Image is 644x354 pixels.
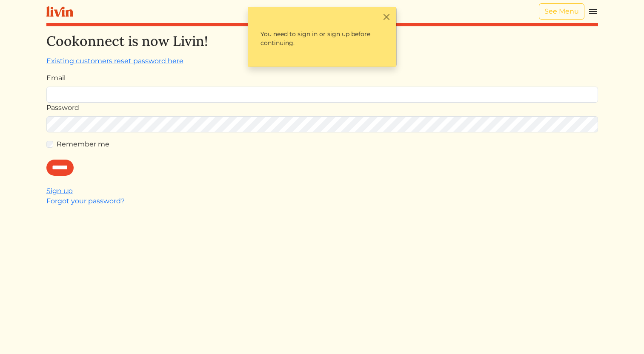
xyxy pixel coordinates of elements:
[46,57,183,65] a: Existing customers reset password here
[382,12,391,21] button: Close
[46,197,125,205] a: Forgot your password?
[539,3,584,20] a: See Menu
[46,6,73,17] img: livin-logo-a0d97d1a881af30f6274990eb6222085a2533c92bbd1e4f22c21b4f0d0e3210c.svg
[46,33,598,49] h2: Cookonnect is now Livin!
[588,6,598,17] img: menu_hamburger-cb6d353cf0ecd9f46ceae1c99ecbeb4a00e71ca567a856bd81f57e9d8c17bb26.svg
[57,139,109,149] label: Remember me
[253,22,391,55] p: You need to sign in or sign up before continuing.
[46,187,73,195] a: Sign up
[46,103,79,113] label: Password
[46,73,66,83] label: Email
